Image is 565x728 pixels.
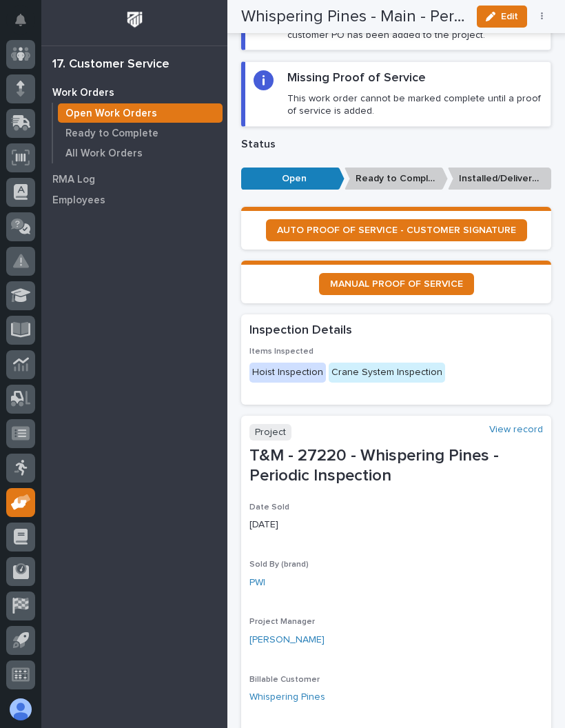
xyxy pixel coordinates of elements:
span: AUTO PROOF OF SERVICE - CUSTOMER SIGNATURE [277,225,516,235]
div: Crane System Inspection [329,363,445,383]
img: Workspace Logo [122,7,147,32]
h2: Missing Proof of Service [287,70,426,87]
a: All Work Orders [53,143,227,163]
p: Status [241,138,551,151]
p: Employees [52,194,105,207]
span: MANUAL PROOF OF SERVICE [330,279,463,289]
a: MANUAL PROOF OF SERVICE [319,273,474,295]
a: [PERSON_NAME] [249,633,325,647]
p: T&M - 27220 - Whispering Pines - Periodic Inspection [249,446,543,486]
span: Items Inspected [249,347,314,356]
p: Ready to Complete [345,168,448,190]
button: Edit [477,6,527,28]
p: All Work Orders [65,148,143,160]
a: Whispering Pines [249,690,325,705]
a: RMA Log [41,169,227,190]
span: Date Sold [249,503,289,512]
span: Edit [501,10,518,23]
a: AUTO PROOF OF SERVICE - CUSTOMER SIGNATURE [266,219,527,241]
a: Employees [41,190,227,210]
span: Sold By (brand) [249,560,309,569]
button: users-avatar [6,695,35,724]
span: Project Manager [249,618,315,626]
div: 17. Customer Service [52,57,169,72]
div: Hoist Inspection [249,363,326,383]
p: This work order cannot be marked complete until a proof of service is added. [287,92,542,117]
p: Open [241,168,345,190]
button: Notifications [6,6,35,34]
a: Open Work Orders [53,103,227,123]
a: PWI [249,576,265,590]
h2: Inspection Details [249,323,352,339]
div: Notifications [17,14,35,36]
p: [DATE] [249,518,543,532]
p: RMA Log [52,174,95,186]
span: Billable Customer [249,676,320,684]
a: Work Orders [41,82,227,103]
h2: Whispering Pines - Main - Periodic Inspection [241,7,466,27]
p: Installed/Delivered (completely done) [448,168,551,190]
p: Ready to Complete [65,128,158,140]
p: Open Work Orders [65,108,157,120]
p: Project [249,424,291,441]
a: Ready to Complete [53,123,227,143]
a: View record [489,424,543,436]
p: Work Orders [52,87,114,99]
